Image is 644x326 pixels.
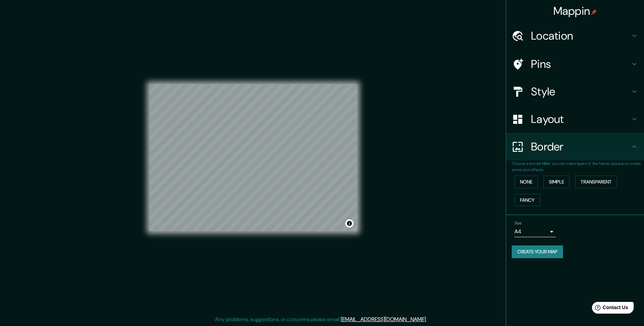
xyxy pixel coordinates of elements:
h4: Pins [531,57,630,71]
div: Location [506,22,644,50]
b: Hint [542,161,550,166]
h4: Style [531,85,630,98]
button: Simple [543,176,570,188]
div: Pins [506,50,644,78]
div: A4 [514,226,556,237]
iframe: Help widget launcher [583,299,636,318]
button: None [514,176,538,188]
div: Layout [506,105,644,133]
h4: Layout [531,112,630,126]
h4: Location [531,29,630,43]
img: pin-icon.png [591,9,597,15]
button: Create your map [512,245,563,258]
div: . [428,315,429,324]
p: Choose a border. : you can make layers of the frame opaque to create some cool effects. [512,160,644,173]
h4: Mappin [553,4,597,18]
div: Border [506,133,644,160]
button: Fancy [514,194,540,207]
h4: Border [531,140,630,154]
label: Size [514,220,522,226]
canvas: Map [150,84,357,231]
div: . [427,315,428,324]
a: [EMAIL_ADDRESS][DOMAIN_NAME] [341,316,426,323]
button: Toggle attribution [345,219,354,228]
div: Style [506,78,644,105]
p: Any problems, suggestions, or concerns please email . [215,315,427,324]
button: Transparent [575,176,617,188]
